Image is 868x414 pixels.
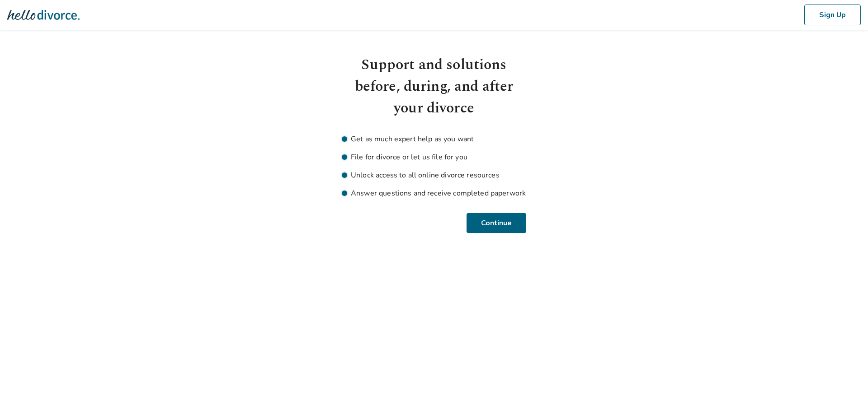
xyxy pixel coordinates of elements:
button: Continue [468,213,526,233]
li: Get as much expert help as you want [342,134,526,144]
li: Answer questions and receive completed paperwork [342,188,526,199]
li: File for divorce or let us file for you [342,152,526,163]
button: Sign Up [804,5,861,25]
li: Unlock access to all online divorce resources [342,170,526,181]
iframe: Chat Widget [823,371,868,414]
img: Hello Divorce Logo [7,6,80,24]
h1: Support and solutions before, during, and after your divorce [342,54,526,119]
